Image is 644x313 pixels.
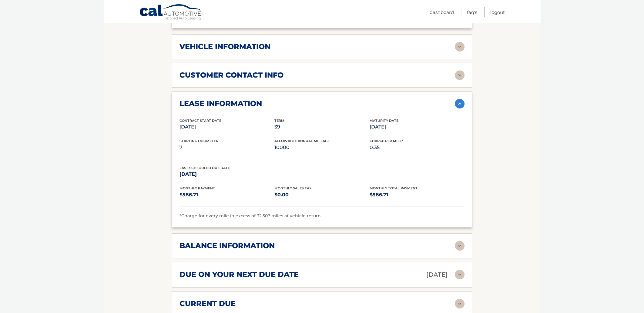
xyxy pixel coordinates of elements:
span: Maturity Date [370,118,398,123]
span: Monthly Sales Tax [274,186,312,190]
p: [DATE] [370,123,465,131]
h2: balance information [179,241,275,250]
p: $586.71 [370,191,465,199]
span: Term [274,118,284,123]
img: accordion-rest.svg [455,241,465,251]
span: Starting Odometer [179,139,218,143]
a: FAQ's [467,7,477,17]
h2: current due [179,299,236,308]
span: Monthly Payment [179,186,215,190]
a: Dashboard [430,7,454,17]
p: $0.00 [274,191,369,199]
p: 0.35 [370,143,465,152]
h2: due on your next due date [179,270,299,279]
span: Monthly Total Payment [370,186,418,190]
img: accordion-active.svg [455,99,465,108]
a: Cal Automotive [139,4,203,22]
p: 10000 [274,143,369,152]
span: Last Scheduled Due Date [179,166,230,170]
a: Logout [490,7,505,17]
h2: customer contact info [179,71,283,80]
p: [DATE] [179,170,274,178]
p: $586.71 [179,191,274,199]
p: 39 [274,123,369,131]
h2: lease information [179,99,262,108]
p: 7 [179,143,274,152]
span: *Charge for every mile in excess of 32,507 miles at vehicle return [179,213,321,218]
p: [DATE] [179,123,274,131]
img: accordion-rest.svg [455,299,465,308]
span: Allowable Annual Mileage [274,139,330,143]
p: [DATE] [426,269,448,280]
img: accordion-rest.svg [455,270,465,279]
img: accordion-rest.svg [455,70,465,80]
span: Charge Per Mile* [370,139,403,143]
span: Contract Start Date [179,118,221,123]
h2: vehicle information [179,42,270,51]
img: accordion-rest.svg [455,42,465,52]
